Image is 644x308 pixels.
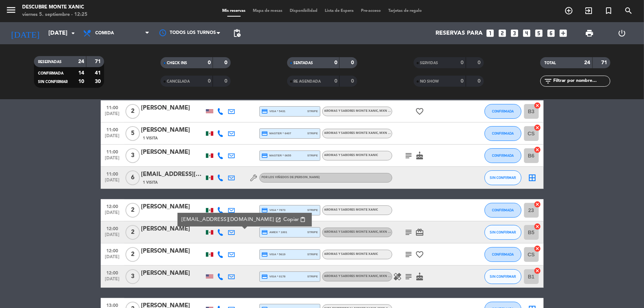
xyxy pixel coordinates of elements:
[167,61,187,65] span: CHECK INS
[534,28,544,38] i: looks_5
[461,79,464,84] strong: 0
[545,61,556,65] span: TOTAL
[6,4,17,18] button: menu
[485,126,521,141] button: CONFIRMADA
[141,246,204,256] div: [PERSON_NAME]
[6,4,17,15] i: menu
[78,59,84,64] strong: 24
[324,132,396,135] span: Aromas y Sabores Monte Xanic
[103,111,122,120] span: [DATE]
[294,61,313,65] span: SENTADAS
[125,126,140,141] span: 5
[307,109,318,114] span: stripe
[324,253,378,256] span: Aromas y Sabores Monte Xanic
[599,4,619,17] span: Reserva especial
[224,60,229,65] strong: 0
[416,228,424,237] i: card_giftcard
[485,225,521,240] button: SIN CONFIRMAR
[103,134,122,142] span: [DATE]
[38,72,64,75] span: CONFIRMADA
[492,131,514,135] span: CONFIRMADA
[324,154,378,157] span: Aromas y Sabores Monte Xanic
[485,247,521,262] button: CONFIRMADA
[78,79,84,84] strong: 10
[95,31,114,36] span: Comida
[103,125,122,134] span: 11:00
[351,60,355,65] strong: 0
[78,70,84,76] strong: 14
[262,273,268,280] i: credit_card
[393,272,402,281] i: healing
[485,104,521,119] button: CONFIRMADA
[604,6,613,15] i: turned_in_not
[294,80,321,83] span: RE AGENDADA
[404,250,413,259] i: subject
[300,217,306,222] span: content_paste
[262,251,286,258] span: visa * 5619
[103,224,122,232] span: 12:00
[38,60,62,64] span: RESERVADAS
[579,4,599,17] span: WALK IN
[378,110,396,113] span: , MXN 1050
[461,60,464,65] strong: 0
[307,153,318,158] span: stripe
[125,104,140,119] span: 2
[534,223,541,230] i: cancel
[385,9,426,13] span: Tarjetas de regalo
[103,147,122,156] span: 11:00
[141,103,204,113] div: [PERSON_NAME]
[510,28,519,38] i: looks_3
[262,207,268,214] i: credit_card
[324,275,396,278] span: Aromas y Sabores Monte Xanic
[69,29,78,38] i: arrow_drop_down
[6,25,45,41] i: [DATE]
[404,151,413,160] i: subject
[544,77,553,86] i: filter_list
[324,231,396,233] span: Aromas y Sabores Monte Xanic
[324,208,378,211] span: Aromas y Sabores Monte Xanic
[307,208,318,212] span: stripe
[103,202,122,210] span: 12:00
[103,255,122,263] span: [DATE]
[357,9,385,13] span: Pre-acceso
[420,80,439,83] span: NO SHOW
[125,225,140,240] span: 2
[103,210,122,219] span: [DATE]
[564,6,573,15] i: add_circle_outline
[378,275,396,278] span: , MXN 1050
[546,28,556,38] i: looks_6
[534,201,541,208] i: cancel
[584,6,593,15] i: exit_to_app
[534,146,541,153] i: cancel
[307,252,318,257] span: stripe
[334,60,337,65] strong: 0
[558,28,568,38] i: add_box
[262,130,292,137] span: master * 6407
[208,79,211,84] strong: 0
[485,269,521,284] button: SIN CONFIRMAR
[218,9,249,13] span: Mis reservas
[141,125,204,135] div: [PERSON_NAME]
[307,131,318,136] span: stripe
[334,79,337,84] strong: 0
[95,70,102,76] strong: 41
[559,4,579,17] span: RESERVAR MESA
[378,132,396,135] span: , MXN 1050
[416,107,424,116] i: favorite_border
[492,252,514,256] span: CONFIRMADA
[103,169,122,178] span: 11:00
[262,176,320,179] span: Por los Viñedos de [PERSON_NAME]
[416,151,424,160] i: cake
[181,215,281,224] a: [EMAIL_ADDRESS][DOMAIN_NAME]open_in_new
[262,207,286,214] span: visa * 7873
[141,170,204,179] div: [EMAIL_ADDRESS][DOMAIN_NAME]
[485,170,521,185] button: SIN CONFIRMAR
[275,217,281,223] i: open_in_new
[167,80,190,83] span: CANCELADA
[378,231,396,233] span: , MXN 1050
[307,230,318,235] span: stripe
[585,29,594,38] span: print
[143,135,158,141] span: 1 Visita
[262,108,268,115] i: credit_card
[534,102,541,109] i: cancel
